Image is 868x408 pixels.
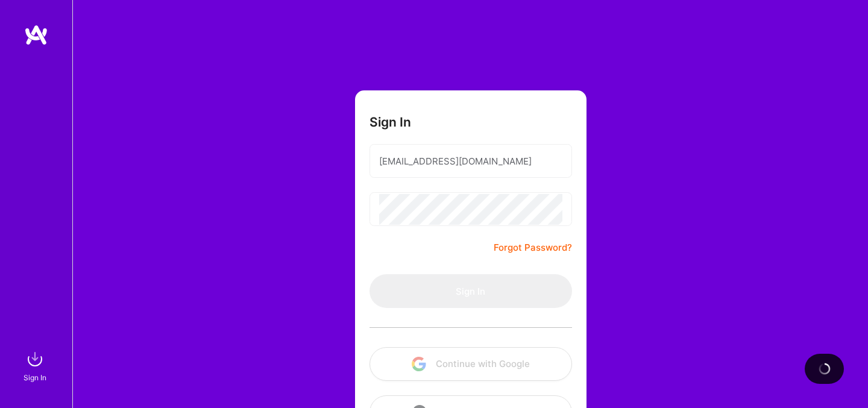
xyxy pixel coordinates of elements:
img: logo [24,24,48,46]
a: sign inSign In [25,347,47,384]
img: sign in [23,347,47,371]
a: Forgot Password? [494,240,572,255]
h3: Sign In [370,115,411,130]
button: Continue with Google [370,347,572,381]
button: Sign In [370,274,572,308]
img: icon [412,357,426,371]
img: loading [816,361,832,377]
input: Email... [379,146,562,177]
div: Sign In [24,371,46,384]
